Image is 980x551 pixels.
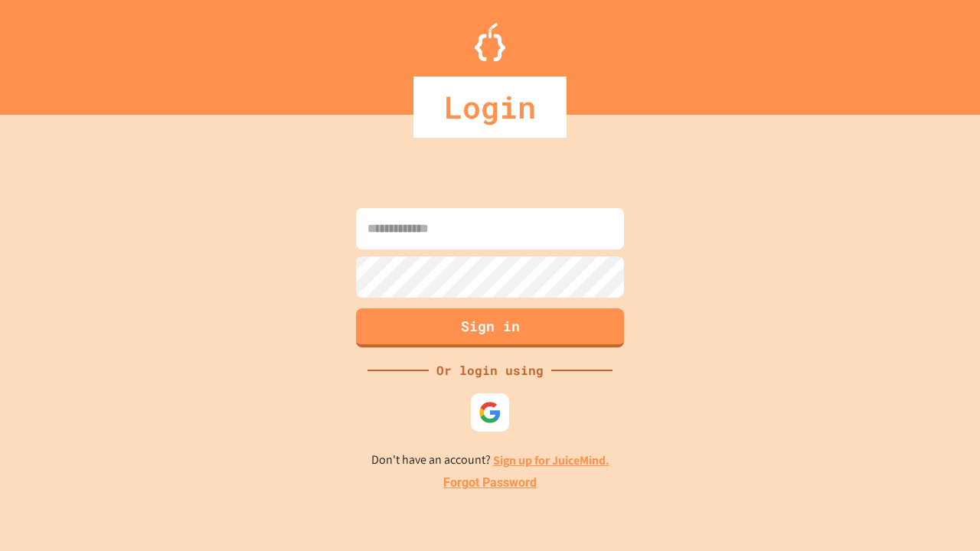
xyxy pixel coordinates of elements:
[493,452,609,468] a: Sign up for JuiceMind.
[356,308,624,347] button: Sign in
[443,474,537,492] a: Forgot Password
[429,361,551,380] div: Or login using
[479,401,501,424] img: google-icon.svg
[475,23,505,61] img: Logo.svg
[413,77,567,138] div: Login
[371,451,609,470] p: Don't have an account?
